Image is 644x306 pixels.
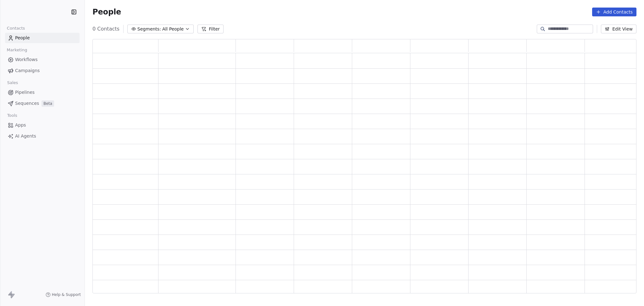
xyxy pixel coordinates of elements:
a: AI Agents [5,131,80,141]
a: Pipelines [5,87,80,98]
span: Pipelines [15,89,35,96]
span: People [15,35,30,41]
span: Marketing [4,45,30,55]
span: Segments: [137,26,161,32]
button: Edit View [601,25,636,33]
span: Sales [4,78,21,88]
a: SequencesBeta [5,98,80,109]
a: Campaigns [5,65,80,76]
button: Filter [197,25,224,33]
a: People [5,33,80,43]
span: Help & Support [52,292,81,297]
a: Apps [5,120,80,130]
a: Workflows [5,54,80,65]
span: 0 Contacts [92,25,119,33]
span: All People [162,26,184,32]
span: Contacts [4,24,28,33]
span: Apps [15,122,26,128]
span: Workflows [15,56,38,63]
div: grid [93,53,643,294]
a: Help & Support [46,292,81,297]
span: Beta [42,100,54,107]
button: Add Contacts [592,8,636,16]
span: Sequences [15,100,39,107]
span: AI Agents [15,133,36,139]
span: Tools [4,111,20,120]
span: People [92,7,121,17]
span: Campaigns [15,67,40,74]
